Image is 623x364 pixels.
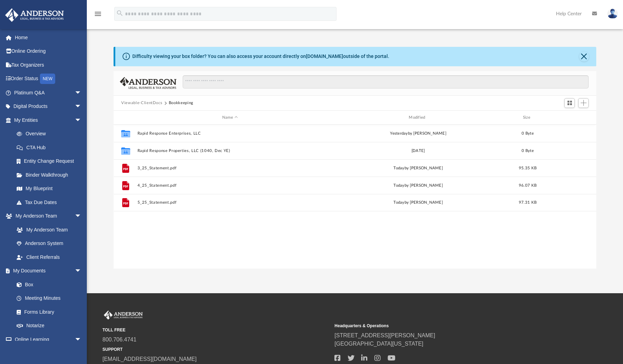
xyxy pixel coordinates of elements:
[10,250,89,264] a: Client Referrals
[607,9,618,19] img: User Pic
[519,201,537,205] span: 97.31 KB
[334,323,562,329] small: Headquarters & Operations
[5,31,92,44] a: Home
[390,132,408,135] span: yesterday
[5,209,89,223] a: My Anderson Teamarrow_drop_down
[169,100,193,106] button: Bookkeeping
[564,98,575,108] button: Switch to Grid View
[75,100,89,114] span: arrow_drop_down
[10,237,89,251] a: Anderson System
[10,305,85,319] a: Forms Library
[5,100,92,113] a: Digital Productsarrow_drop_down
[183,75,589,88] input: Search files and folders
[5,58,92,72] a: Tax Organizers
[5,264,89,278] a: My Documentsarrow_drop_down
[10,141,92,154] a: CTA Hub
[522,132,534,135] span: 0 Byte
[10,195,92,209] a: Tax Due Dates
[5,72,92,86] a: Order StatusNEW
[102,356,197,362] a: [EMAIL_ADDRESS][DOMAIN_NAME]
[519,184,537,187] span: 96.07 KB
[138,131,323,136] button: Rapid Response Enterprises, LLC
[10,168,92,182] a: Binder Walkthrough
[578,98,589,108] button: Add
[138,166,323,170] button: 3_25_Statement.pdf
[326,183,511,189] div: by [PERSON_NAME]
[102,327,330,333] small: TOLL FREE
[102,311,144,320] img: Anderson Advisors Platinum Portal
[394,184,405,187] span: today
[114,125,596,268] div: grid
[132,53,389,60] div: Difficulty viewing your box folder? You can also access your account directly on outside of the p...
[10,127,92,141] a: Overview
[10,278,85,291] a: Box
[10,319,89,333] a: Notarize
[10,182,89,196] a: My Blueprint
[514,115,542,121] div: Size
[545,115,593,121] div: id
[137,115,323,121] div: Name
[326,200,511,206] div: by [PERSON_NAME]
[306,53,343,59] a: [DOMAIN_NAME]
[94,10,102,18] i: menu
[75,332,89,347] span: arrow_drop_down
[75,113,89,127] span: arrow_drop_down
[10,223,85,237] a: My Anderson Team
[5,113,92,127] a: My Entitiesarrow_drop_down
[75,209,89,223] span: arrow_drop_down
[121,100,162,106] button: Viewable-ClientDocs
[326,148,511,154] div: [DATE]
[75,264,89,278] span: arrow_drop_down
[5,86,92,100] a: Platinum Q&Aarrow_drop_down
[334,341,423,347] a: [GEOGRAPHIC_DATA][US_STATE]
[519,166,537,170] span: 95.35 KB
[138,183,323,188] button: 4_25_Statement.pdf
[394,201,405,205] span: today
[75,86,89,100] span: arrow_drop_down
[40,74,55,84] div: NEW
[10,291,89,305] a: Meeting Minutes
[579,52,589,61] button: Close
[138,149,323,153] button: Rapid Response Properties, LLC (1040, Dec YE)
[334,332,435,338] a: [STREET_ADDRESS][PERSON_NAME]
[326,165,511,171] div: by [PERSON_NAME]
[522,149,534,153] span: 0 Byte
[3,8,66,22] img: Anderson Advisors Platinum Portal
[5,44,92,58] a: Online Ordering
[326,130,511,137] div: by [PERSON_NAME]
[394,166,405,170] span: today
[138,201,323,205] button: 5_25_Statement.pdf
[10,154,92,168] a: Entity Change Request
[116,9,124,17] i: search
[102,337,136,342] a: 800.706.4741
[5,332,89,346] a: Online Learningarrow_drop_down
[325,115,511,121] div: Modified
[117,115,134,121] div: id
[94,13,102,18] a: menu
[102,346,330,353] small: SUPPORT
